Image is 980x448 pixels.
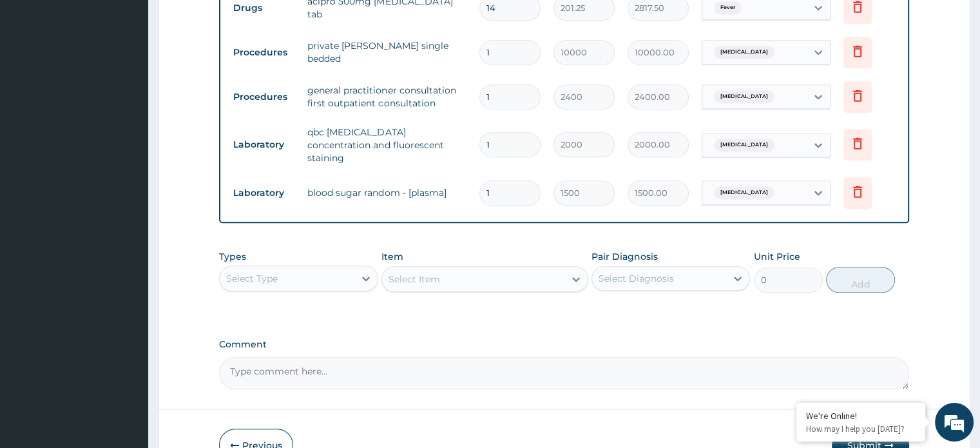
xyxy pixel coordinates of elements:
[227,41,301,64] td: Procedures
[24,64,52,97] img: d_794563401_company_1708531726252_794563401
[714,1,742,14] span: Fever
[227,85,301,109] td: Procedures
[714,46,774,59] span: [MEDICAL_DATA]
[227,181,301,205] td: Laboratory
[219,251,246,262] label: Types
[599,272,674,285] div: Select Diagnosis
[806,410,916,422] div: We're Online!
[754,250,800,263] label: Unit Price
[381,250,403,263] label: Item
[826,267,895,293] button: Add
[301,77,472,116] td: general practitioner consultation first outpatient consultation
[211,6,242,37] div: Minimize live chat window
[301,180,472,206] td: blood sugar random - [plasma]
[714,90,774,103] span: [MEDICAL_DATA]
[806,424,916,434] p: How may I help you today?
[75,139,178,269] span: We're online!
[6,306,245,351] textarea: Type your message and hit 'Enter'
[301,119,472,171] td: qbc [MEDICAL_DATA] concentration and fluorescent staining
[714,186,774,199] span: [MEDICAL_DATA]
[714,139,774,151] span: [MEDICAL_DATA]
[67,72,216,89] div: Chat with us now
[301,33,472,72] td: private [PERSON_NAME] single bedded
[219,339,908,350] label: Comment
[226,272,278,285] div: Select Type
[227,133,301,157] td: Laboratory
[591,250,658,263] label: Pair Diagnosis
